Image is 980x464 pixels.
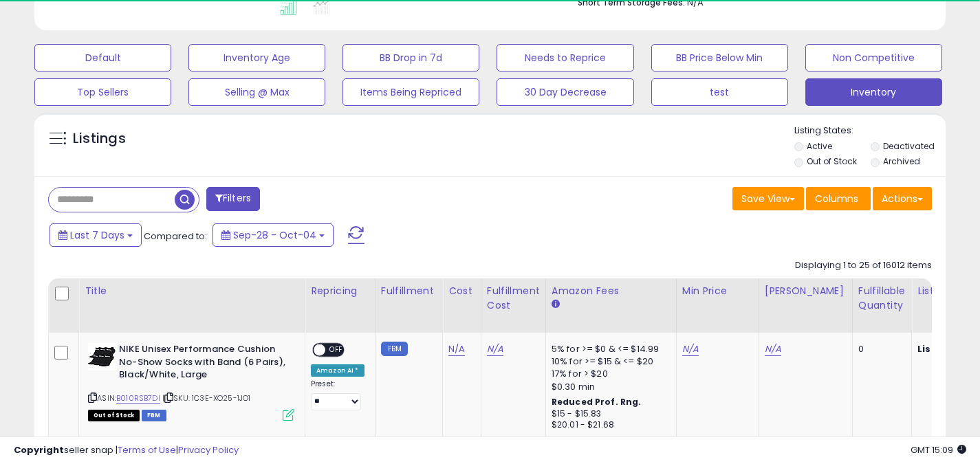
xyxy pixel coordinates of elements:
div: 10% for >= $15 & <= $20 [552,355,666,368]
div: Amazon Fees [552,284,671,298]
label: Out of Stock [807,155,857,167]
label: Active [807,140,832,152]
div: Fulfillable Quantity [858,284,906,313]
button: Last 7 Days [50,223,142,247]
div: Min Price [682,284,753,298]
strong: Copyright [14,443,64,456]
div: ASIN: [88,343,294,419]
small: FBM [381,342,408,356]
div: Displaying 1 to 25 of 16012 items [795,259,932,272]
b: NIKE Unisex Performance Cushion No-Show Socks with Band (6 Pairs), Black/White, Large [119,343,286,385]
button: BB Price Below Min [651,44,788,71]
a: B010RSB7DI [116,393,160,404]
button: Actions [873,187,932,210]
button: Columns [806,187,871,210]
button: Items Being Repriced [342,78,479,106]
button: test [651,78,788,106]
a: N/A [682,342,699,356]
button: Sep-28 - Oct-04 [213,223,334,247]
h5: Listings [73,129,126,148]
button: 30 Day Decrease [497,78,633,106]
div: $20.01 - $21.68 [552,419,666,431]
div: Amazon AI * [311,364,364,377]
button: Default [34,44,171,71]
button: BB Drop in 7d [342,44,479,71]
span: Sep-28 - Oct-04 [233,228,316,242]
a: Terms of Use [118,443,176,456]
div: 5% for >= $0 & <= $14.99 [552,343,666,355]
button: Inventory [805,78,942,106]
a: Privacy Policy [178,443,239,456]
div: Title [85,284,299,298]
label: Archived [883,155,920,167]
a: N/A [448,342,465,356]
a: N/A [765,342,781,356]
label: Deactivated [883,140,935,152]
p: Listing States: [794,124,946,137]
div: [PERSON_NAME] [765,284,847,298]
span: Columns [815,192,858,206]
a: N/A [487,342,503,356]
b: Reduced Prof. Rng. [552,396,642,408]
button: Inventory Age [188,44,325,71]
div: seller snap | | [14,444,239,457]
span: | SKU: 1C3E-XO25-1JO1 [162,393,251,404]
div: Repricing [311,284,369,298]
div: $0.30 min [552,381,666,393]
button: Top Sellers [34,78,171,106]
button: Filters [206,187,260,211]
div: Fulfillment [381,284,437,298]
div: Cost [448,284,475,298]
div: 0 [858,343,901,355]
small: Amazon Fees. [552,298,560,311]
div: Preset: [311,379,364,410]
button: Save View [732,187,804,210]
span: FBM [142,410,166,421]
img: 51WAqdtyW8L._SL40_.jpg [88,343,116,371]
div: Fulfillment Cost [487,284,540,313]
button: Selling @ Max [188,78,325,106]
div: 17% for > $20 [552,368,666,380]
span: Last 7 Days [70,228,124,242]
span: All listings that are currently out of stock and unavailable for purchase on Amazon [88,410,140,421]
span: 2025-10-12 15:09 GMT [911,443,966,456]
button: Needs to Reprice [497,44,633,71]
button: Non Competitive [805,44,942,71]
b: Listed Price: [917,342,980,355]
span: OFF [325,344,347,356]
span: Compared to: [144,230,207,243]
div: $15 - $15.83 [552,408,666,420]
